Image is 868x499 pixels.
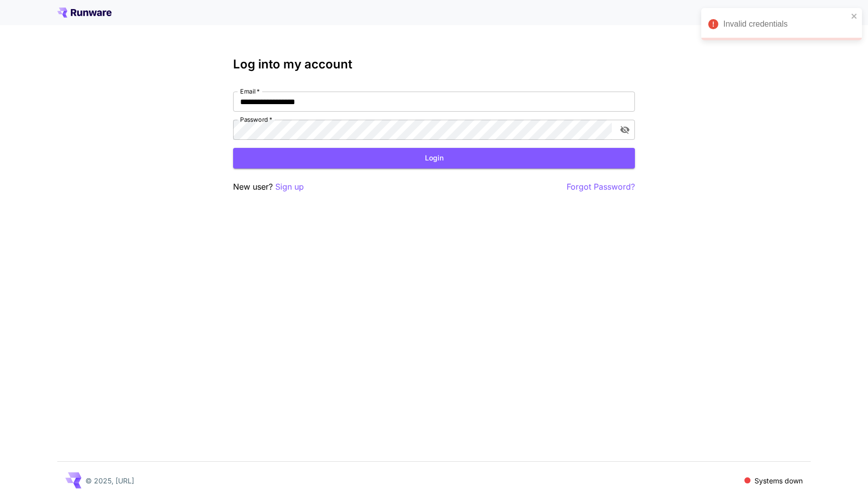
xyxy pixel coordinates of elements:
[616,121,634,139] button: toggle password visibility
[240,87,260,96] label: Email
[233,57,635,71] h3: Log into my account
[233,148,635,169] button: Login
[754,475,803,486] p: Systems down
[567,181,635,193] button: Forgot Password?
[233,181,304,193] p: New user?
[85,475,134,486] p: © 2025, [URL]
[275,181,304,193] button: Sign up
[723,18,848,30] div: Invalid credentials
[851,12,858,20] button: close
[240,115,272,124] label: Password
